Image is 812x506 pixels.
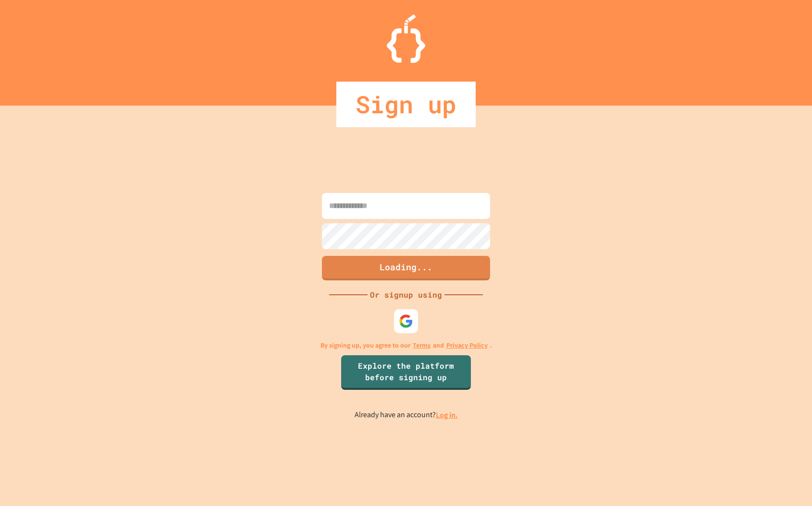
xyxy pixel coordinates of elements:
[368,289,444,301] div: Or signup using
[446,340,488,350] a: Privacy Policy
[320,340,492,350] p: By signing up, you agree to our and .
[413,340,431,350] a: Terms
[336,82,476,127] div: Sign up
[341,355,471,390] a: Explore the platform before signing up
[387,14,425,63] img: Logo.svg
[399,314,413,328] img: google-icon.svg
[436,410,458,420] a: Log in.
[355,409,458,421] p: Already have an account?
[322,256,490,280] button: Loading...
